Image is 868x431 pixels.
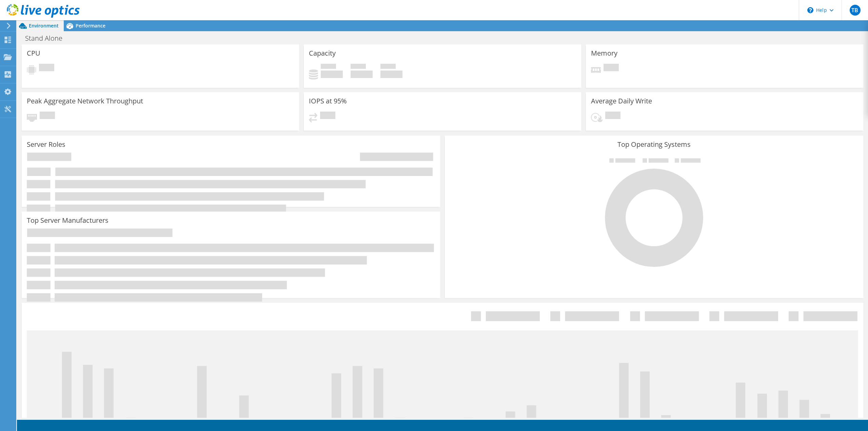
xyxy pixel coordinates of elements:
[320,112,335,121] span: Pending
[39,64,54,73] span: Pending
[450,141,858,148] h3: Top Operating Systems
[29,22,59,29] span: Environment
[380,71,402,78] h4: 0 GiB
[321,71,343,78] h4: 0 GiB
[604,64,619,73] span: Pending
[309,97,347,105] h3: IOPS at 95%
[27,97,143,105] h3: Peak Aggregate Network Throughput
[27,50,40,57] h3: CPU
[22,35,73,42] h1: Stand Alone
[850,5,861,16] span: TB
[351,71,373,78] h4: 0 GiB
[27,217,108,224] h3: Top Server Manufacturers
[351,64,366,71] span: Free
[309,50,336,57] h3: Capacity
[380,64,396,71] span: Total
[40,112,55,121] span: Pending
[591,97,652,105] h3: Average Daily Write
[76,22,105,29] span: Performance
[605,112,620,121] span: Pending
[807,7,813,13] svg: \n
[27,141,65,148] h3: Server Roles
[321,64,336,71] span: Used
[591,50,617,57] h3: Memory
